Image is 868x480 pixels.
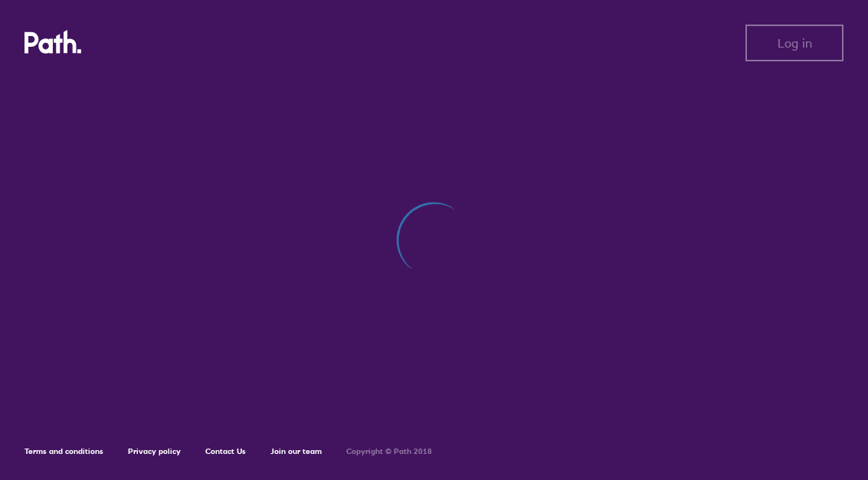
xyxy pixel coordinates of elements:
h6: Copyright © Path 2018 [346,447,432,456]
a: Privacy policy [128,446,181,456]
a: Join our team [270,446,322,456]
a: Terms and conditions [25,446,103,456]
span: Log in [778,36,812,50]
a: Contact Us [205,446,246,456]
button: Log in [745,25,843,61]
